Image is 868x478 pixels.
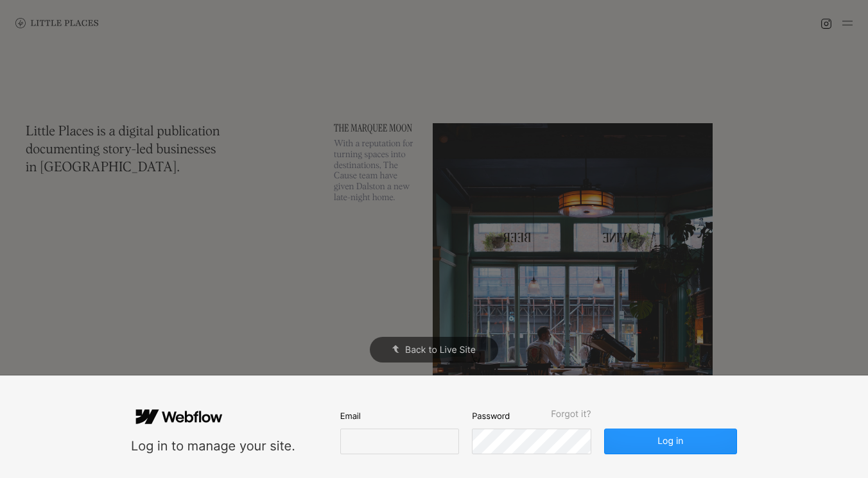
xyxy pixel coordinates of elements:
span: Email [340,411,361,422]
span: Back to Live Site [405,345,476,355]
span: Forgot it? [551,409,591,420]
span: Password [472,411,510,422]
button: Log in [604,429,737,454]
div: Log in to manage your site. [131,438,295,455]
